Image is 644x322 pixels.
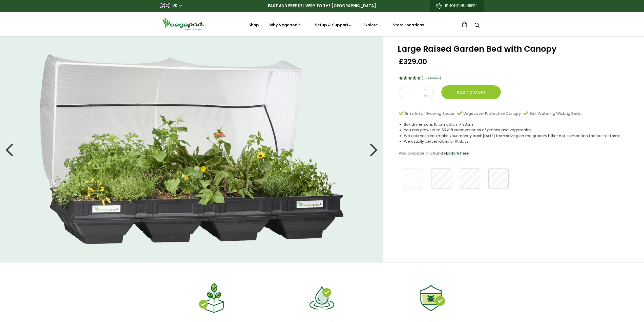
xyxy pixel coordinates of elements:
li: Box dimensions 101cm x 51cm x 33cm [404,122,631,127]
span: 1 [404,89,421,96]
a: Increase quantity by 1 [423,86,428,93]
a: Explore [363,22,382,28]
span: 4.69 Stars - 35 Reviews [422,76,441,80]
div: 4.69 Stars - 35 Reviews [399,75,631,82]
a: Shop [248,22,263,28]
li: We usually deliver within 5-10 days [404,139,631,144]
a: Setup & Support [315,22,352,28]
a: Store Locations [393,22,424,28]
span: Self Watering Wicking Beds [530,111,581,117]
a: UK [172,3,177,8]
a: Why Vegepod? [269,22,304,28]
p: Also available in a bundle . [399,149,631,157]
a: Explore here [446,150,469,156]
img: Vegepod [160,17,206,31]
a: Decrease quantity by 1 [423,93,428,99]
h1: Large Raised Garden Bed with Canopy [398,45,631,53]
a: Search [474,23,480,28]
button: Add to cart [441,85,501,99]
li: You can grow up to 60 different varieties of greens and vegetables. [404,127,631,133]
span: £329.00 [399,57,427,66]
img: gb_large.png [160,3,170,8]
span: Vegecover Protective Canopy [463,111,521,117]
img: Large Raised Garden Bed with Canopy [40,54,344,244]
span: 2m x 1m of Growing Space [405,111,454,117]
li: We estimate you make your money back [DATE] from saving on the grocery bills - not to mention the... [404,133,631,139]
